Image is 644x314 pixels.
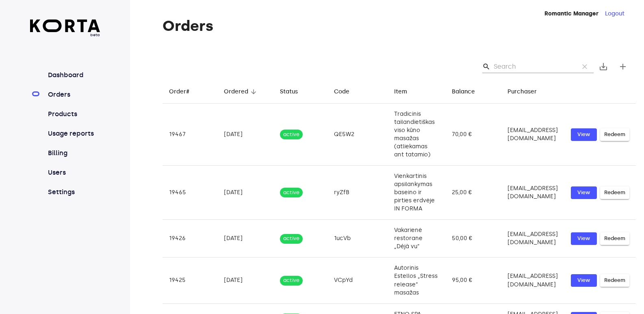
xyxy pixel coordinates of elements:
[445,166,501,220] td: 25,00 €
[613,57,633,76] button: Create new gift card
[46,148,100,158] a: Billing
[501,258,564,303] td: [EMAIL_ADDRESS][DOMAIN_NAME]
[445,220,501,258] td: 50,00 €
[163,104,217,166] td: 19467
[334,87,349,97] div: Code
[30,19,100,32] img: Korta
[163,220,217,258] td: 19426
[30,32,100,38] span: beta
[604,130,625,139] span: Redeem
[445,258,501,303] td: 95,00 €
[594,57,613,76] button: Export
[250,88,257,95] span: arrow_downward
[604,234,625,243] span: Redeem
[544,10,598,17] strong: Romantic Manager
[169,87,200,97] span: Order#
[452,87,486,97] span: Balance
[618,62,628,71] span: add
[327,104,388,166] td: QE5W2
[571,232,597,245] button: View
[501,166,564,220] td: [EMAIL_ADDRESS][DOMAIN_NAME]
[46,109,100,119] a: Products
[604,188,625,197] span: Redeem
[224,87,259,97] span: Ordered
[163,18,636,34] h1: Orders
[217,104,273,166] td: [DATE]
[388,220,445,258] td: Vakarienė restorane „Déjà vu“
[30,19,100,38] a: beta
[571,128,597,141] button: View
[501,104,564,166] td: [EMAIL_ADDRESS][DOMAIN_NAME]
[334,87,360,97] span: Code
[600,274,629,287] button: Redeem
[494,60,572,73] input: Search
[46,90,100,100] a: Orders
[605,10,624,18] button: Logout
[507,87,547,97] span: Purchaser
[575,234,593,243] span: View
[224,87,248,97] div: Ordered
[394,87,407,97] div: Item
[600,232,629,245] button: Redeem
[575,130,593,139] span: View
[327,166,388,220] td: ryZfB
[280,87,298,97] div: Status
[507,87,537,97] div: Purchaser
[46,70,100,80] a: Dashboard
[388,166,445,220] td: Vienkartinis apsilankymas baseino ir pirties erdvėje IN FORMA
[600,128,629,141] button: Redeem
[482,63,490,71] span: Search
[598,62,608,71] span: save_alt
[388,258,445,303] td: Autorinis Estellos „Stress release“ masažas
[571,274,597,287] button: View
[217,258,273,303] td: [DATE]
[452,87,475,97] div: Balance
[604,276,625,285] span: Redeem
[46,187,100,197] a: Settings
[280,235,303,243] span: active
[217,166,273,220] td: [DATE]
[163,166,217,220] td: 19465
[46,168,100,178] a: Users
[501,220,564,258] td: [EMAIL_ADDRESS][DOMAIN_NAME]
[217,220,273,258] td: [DATE]
[327,220,388,258] td: 1ucVb
[280,189,303,197] span: active
[280,131,303,139] span: active
[600,186,629,199] button: Redeem
[280,87,308,97] span: Status
[571,186,597,199] button: View
[280,277,303,284] span: active
[169,87,189,97] div: Order#
[445,104,501,166] td: 70,00 €
[394,87,418,97] span: Item
[388,104,445,166] td: Tradicinis tailandietiškas viso kūno masažas (atliekamas ant tatamio)
[575,188,593,197] span: View
[327,258,388,303] td: VCpYd
[163,258,217,303] td: 19425
[575,276,593,285] span: View
[46,129,100,139] a: Usage reports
